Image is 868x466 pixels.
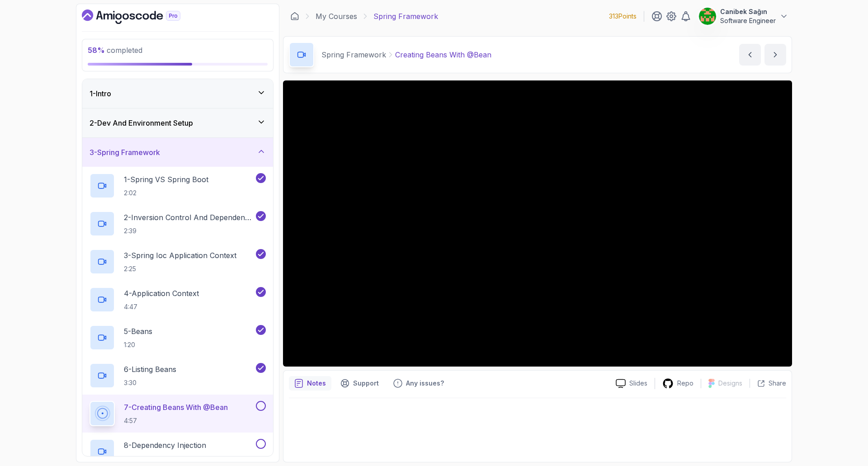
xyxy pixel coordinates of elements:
p: 9:43 [124,454,206,463]
p: 2:02 [124,188,208,198]
p: Repo [677,379,693,388]
span: completed [88,46,142,55]
button: 3-Spring Ioc Application Context2:25 [90,249,266,274]
button: Share [750,379,786,388]
button: 7-Creating Beans With @Bean4:57 [90,401,266,426]
button: Feedback button [388,376,449,391]
p: 2:39 [124,226,254,235]
p: 2:25 [124,264,236,273]
p: Creating Beans With @Bean [395,49,491,60]
button: user profile imageCanibek SağınSoftware Engineer [698,7,788,25]
p: 4:57 [124,416,228,425]
p: Designs [718,379,742,388]
p: 6 - Listing Beans [124,364,176,375]
p: Software Engineer [720,16,776,25]
button: 8-Dependency Injection9:43 [90,439,266,464]
a: Slides [609,379,655,388]
button: 4-Application Context4:47 [90,287,266,312]
h3: 3 - Spring Framework [90,147,160,158]
p: 1:20 [124,340,152,349]
button: 2-Dev And Environment Setup [82,108,273,137]
span: 58 % [88,46,105,55]
button: 1-Intro [82,79,273,108]
p: 7 - Creating Beans With @Bean [124,402,228,413]
img: user profile image [699,8,716,25]
p: 3 - Spring Ioc Application Context [124,250,236,261]
p: 3:30 [124,378,176,387]
p: 313 Points [609,12,637,21]
button: 2-Inversion Control And Dependency Injection2:39 [90,211,266,236]
a: My Courses [316,11,357,22]
p: 8 - Dependency Injection [124,440,206,451]
button: previous content [739,44,761,66]
h3: 1 - Intro [90,88,111,99]
p: Canibek Sağın [720,7,776,16]
iframe: 7 - Creating Beans with @Bean [283,80,792,367]
p: Slides [629,379,647,388]
p: 5 - Beans [124,326,152,337]
a: Dashboard [290,12,299,21]
button: 6-Listing Beans3:30 [90,363,266,388]
p: 1 - Spring VS Spring Boot [124,174,208,185]
iframe: chat widget [812,410,868,452]
a: Repo [655,378,701,389]
p: 4 - Application Context [124,288,199,299]
p: 4:47 [124,302,199,311]
h3: 2 - Dev And Environment Setup [90,118,193,128]
button: Support button [335,376,384,391]
button: next content [764,44,786,66]
a: Dashboard [82,9,201,24]
p: Support [353,379,379,388]
button: notes button [289,376,331,391]
button: 1-Spring VS Spring Boot2:02 [90,173,266,198]
p: Share [769,379,786,388]
p: Spring Framework [321,49,386,60]
p: 2 - Inversion Control And Dependency Injection [124,212,254,223]
p: Any issues? [406,379,444,388]
button: 5-Beans1:20 [90,325,266,350]
p: Notes [307,379,326,388]
p: Spring Framework [373,11,438,22]
button: 3-Spring Framework [82,138,273,167]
